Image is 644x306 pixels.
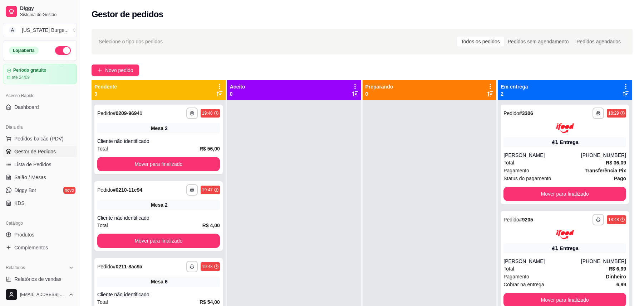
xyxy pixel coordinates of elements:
[585,168,626,173] strong: Transferência Pix
[457,37,504,47] div: Todos os pedidos
[94,90,117,97] p: 3
[3,101,77,113] a: Dashboard
[3,197,77,209] a: KDS
[503,152,581,159] div: [PERSON_NAME]
[165,278,168,285] div: 6
[14,161,51,168] span: Lista de Pedidos
[14,104,39,111] span: Dashboard
[151,201,163,209] span: Mesa
[560,245,579,252] div: Entrega
[94,83,117,90] p: Pendente
[97,221,108,229] span: Total
[9,27,16,34] span: A
[202,187,213,193] div: 19:47
[97,264,113,269] span: Pedido
[97,291,220,298] div: Cliente não identificado
[97,68,102,73] span: plus
[581,258,626,265] div: [PHONE_NUMBER]
[14,231,34,238] span: Produtos
[504,37,572,47] div: Pedidos sem agendamento
[14,244,48,251] span: Complementos
[503,167,529,174] span: Pagamento
[13,68,46,73] article: Período gratuito
[519,217,533,223] strong: # 9205
[14,200,25,207] span: KDS
[55,46,71,55] button: Alterar Status
[3,133,77,144] button: Pedidos balcão (PDV)
[503,187,626,201] button: Mover para finalizado
[6,265,25,271] span: Relatórios
[503,273,529,281] span: Pagamento
[14,187,36,194] span: Diggy Bot
[519,110,533,116] strong: # 3306
[230,83,245,90] p: Aceito
[608,110,619,116] div: 18:29
[503,258,581,265] div: [PERSON_NAME]
[556,123,574,133] img: ifood
[3,273,77,285] a: Relatórios de vendas
[503,217,519,223] span: Pedido
[606,274,626,279] strong: Dinheiro
[3,3,77,20] a: DiggySistema de Gestão
[202,223,220,228] strong: R$ 4,00
[3,286,77,303] button: [EMAIL_ADDRESS][DOMAIN_NAME]
[14,148,56,155] span: Gestor de Pedidos
[97,110,113,116] span: Pedido
[92,64,139,76] button: Novo pedido
[113,110,143,116] strong: # 0209-96941
[608,217,619,223] div: 18:48
[556,230,574,239] img: ifood
[3,90,77,101] div: Acesso Rápido
[165,125,168,132] div: 2
[581,152,626,159] div: [PHONE_NUMBER]
[3,64,77,84] a: Período gratuitoaté 24/09
[202,110,213,116] div: 19:40
[3,121,77,133] div: Dia a dia
[97,157,220,171] button: Mover para finalizado
[503,110,519,116] span: Pedido
[20,5,74,12] span: Diggy
[614,176,626,181] strong: Pago
[572,37,625,47] div: Pedidos agendados
[200,299,220,305] strong: R$ 54,00
[200,146,220,152] strong: R$ 56,00
[3,229,77,240] a: Produtos
[3,172,77,183] a: Salão / Mesas
[20,12,74,18] span: Sistema de Gestão
[14,276,62,283] span: Relatórios de vendas
[97,138,220,145] div: Cliente não identificado
[12,75,30,80] article: até 24/09
[99,38,163,46] span: Selecione o tipo dos pedidos
[20,292,65,297] span: [EMAIL_ADDRESS][DOMAIN_NAME]
[97,187,113,193] span: Pedido
[503,174,551,182] span: Status do pagamento
[503,281,544,288] span: Cobrar na entrega
[165,201,168,209] div: 2
[105,66,133,74] span: Novo pedido
[151,278,163,285] span: Mesa
[3,23,77,37] button: Select a team
[92,9,163,20] h2: Gestor de pedidos
[501,83,528,90] p: Em entrega
[97,298,108,306] span: Total
[113,264,143,269] strong: # 0211-8ac9a
[3,159,77,170] a: Lista de Pedidos
[151,125,163,132] span: Mesa
[14,135,64,142] span: Pedidos balcão (PDV)
[22,27,69,34] div: [US_STATE] Burge ...
[113,187,143,193] strong: # 0210-11c94
[3,146,77,157] a: Gestor de Pedidos
[503,159,514,167] span: Total
[230,90,245,97] p: 0
[365,83,393,90] p: Preparando
[3,185,77,196] a: Diggy Botnovo
[3,217,77,229] div: Catálogo
[365,90,393,97] p: 0
[3,242,77,253] a: Complementos
[503,265,514,273] span: Total
[606,160,626,166] strong: R$ 36,09
[97,214,220,221] div: Cliente não identificado
[97,145,108,153] span: Total
[97,234,220,248] button: Mover para finalizado
[202,264,213,269] div: 19:48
